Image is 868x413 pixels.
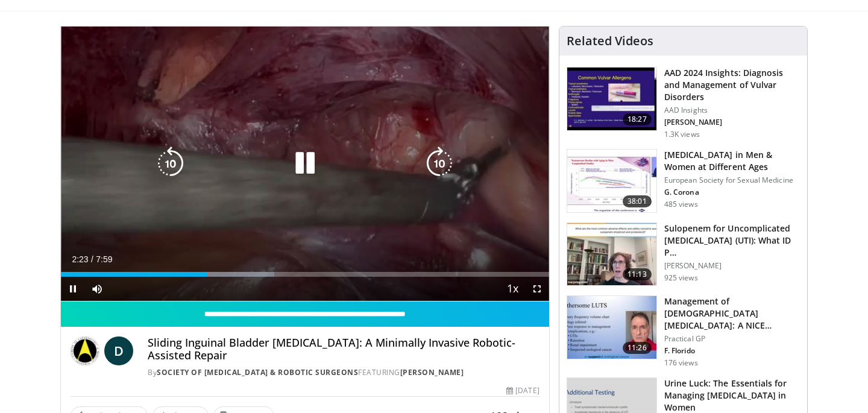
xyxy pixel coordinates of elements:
[96,254,112,264] span: 7:59
[567,222,800,286] a: 11:13 Sulopenem for Uncomplicated [MEDICAL_DATA] (UTI): What ID P… [PERSON_NAME] 925 views
[567,295,800,368] a: 11:26 Management of [DEMOGRAPHIC_DATA] [MEDICAL_DATA]: A NICE Perspective Practical GP F. Florido...
[664,106,800,115] p: AAD Insights
[623,342,652,354] span: 11:26
[567,67,800,139] a: 18:27 AAD 2024 Insights: Diagnosis and Management of Vulvar Disorders AAD Insights [PERSON_NAME] ...
[61,27,549,301] video-js: Video Player
[664,295,800,332] h3: Management of [DEMOGRAPHIC_DATA] [MEDICAL_DATA]: A NICE Perspective
[400,367,464,377] a: [PERSON_NAME]
[157,367,358,377] a: Society of [MEDICAL_DATA] & Robotic Surgeons
[148,367,539,378] div: By FEATURING
[506,385,539,396] div: [DATE]
[72,254,88,264] span: 2:23
[567,68,656,130] img: 391116fa-c4eb-4293-bed8-ba80efc87e4b.150x105_q85_crop-smart_upscale.jpg
[664,334,800,344] p: Practical GP
[567,296,656,359] img: 27216212-b5aa-4c81-9430-4ae00304be8d.150x105_q85_crop-smart_upscale.jpg
[567,150,656,212] img: 224b782c-401d-48ac-aaf1-08552d89a998.150x105_q85_crop-smart_upscale.jpg
[623,268,652,280] span: 11:13
[664,200,698,209] p: 485 views
[567,149,800,213] a: 38:01 [MEDICAL_DATA] in Men & Women at Different Ages European Society for Sexual Medicine G. Cor...
[664,222,800,259] h3: Sulopenem for Uncomplicated [MEDICAL_DATA] (UTI): What ID P…
[664,130,700,139] p: 1.3K views
[567,223,656,286] img: 48cef6b1-f0e4-482c-b0b9-03bae756dcbf.150x105_q85_crop-smart_upscale.jpg
[148,336,539,362] h4: Sliding Inguinal Bladder [MEDICAL_DATA]: A Minimally Invasive Robotic-Assisted Repair
[664,149,800,173] h3: [MEDICAL_DATA] in Men & Women at Different Ages
[525,277,549,301] button: Fullscreen
[91,254,93,264] span: /
[501,277,525,301] button: Playback Rate
[61,272,549,277] div: Progress Bar
[664,358,698,368] p: 176 views
[664,67,800,103] h3: AAD 2024 Insights: Diagnosis and Management of Vulvar Disorders
[104,336,133,365] a: D
[664,175,800,185] p: European Society for Sexual Medicine
[71,336,99,365] img: Society of Laparoscopic & Robotic Surgeons
[664,273,698,283] p: 925 views
[85,277,109,301] button: Mute
[567,34,653,48] h4: Related Videos
[623,195,652,207] span: 38:01
[664,261,800,271] p: [PERSON_NAME]
[61,277,85,301] button: Pause
[664,118,800,127] p: [PERSON_NAME]
[623,113,652,125] span: 18:27
[664,188,800,197] p: G. Corona
[664,346,800,356] p: F. Florido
